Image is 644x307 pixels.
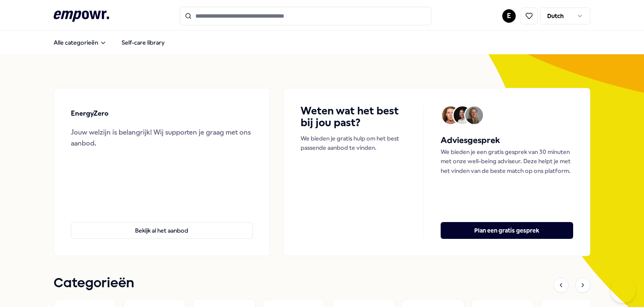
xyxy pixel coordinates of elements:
[54,273,134,294] h1: Categorieën
[180,7,431,25] input: Search for products, categories or subcategories
[47,34,113,51] button: Alle categorieën
[610,278,636,303] iframe: Help Scout Beacon - Open
[71,209,253,239] a: Bekijk al het aanbod
[301,105,407,129] h4: Weten wat het best bij jou past?
[71,222,253,239] button: Bekijk al het aanbod
[465,106,483,124] img: Avatar
[442,106,460,124] img: Avatar
[115,34,171,51] a: Self-care library
[441,134,573,147] h5: Adviesgesprek
[502,9,516,23] button: E
[301,134,407,153] p: We bieden je gratis hulp om het best passende aanbod te vinden.
[454,106,471,124] img: Avatar
[441,147,573,175] p: We bieden je een gratis gesprek van 30 minuten met onze well-being adviseur. Deze helpt je met he...
[71,108,109,119] p: EnergyZero
[47,34,171,51] nav: Main
[441,222,573,239] button: Plan een gratis gesprek
[71,127,253,148] div: Jouw welzijn is belangrijk! Wij supporten je graag met ons aanbod.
